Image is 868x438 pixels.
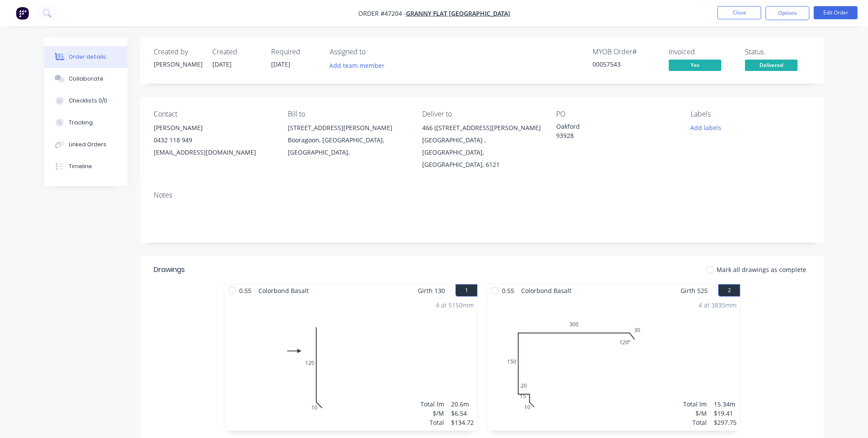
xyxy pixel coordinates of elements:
[154,60,202,69] div: [PERSON_NAME]
[154,110,274,118] div: Contact
[69,75,103,83] div: Collaborate
[69,97,107,105] div: Checklists 0/0
[212,60,232,68] span: [DATE]
[69,119,93,127] div: Tracking
[422,110,542,118] div: Deliver to
[288,110,408,118] div: Bill to
[69,162,92,170] div: Timeline
[16,7,29,20] img: Factory
[593,60,658,69] div: 00057543
[288,122,408,134] div: [STREET_ADDRESS][PERSON_NAME]
[418,284,445,297] span: Girth 130
[745,48,811,56] div: Status
[271,48,319,56] div: Required
[154,122,274,134] div: [PERSON_NAME]
[451,418,474,427] div: $134.72
[288,122,408,159] div: [STREET_ADDRESS][PERSON_NAME]Booragoon, [GEOGRAPHIC_DATA], [GEOGRAPHIC_DATA],
[422,122,542,171] div: 466 ([STREET_ADDRESS][PERSON_NAME][GEOGRAPHIC_DATA] , [GEOGRAPHIC_DATA], [GEOGRAPHIC_DATA], 6121
[745,60,797,73] button: Delivered
[717,6,761,19] button: Close
[422,122,542,134] div: 466 ([STREET_ADDRESS][PERSON_NAME]
[154,146,274,159] div: [EMAIL_ADDRESS][DOMAIN_NAME]
[681,284,708,297] span: Girth 525
[518,284,575,297] span: Colorbond Basalt
[422,134,542,171] div: [GEOGRAPHIC_DATA] , [GEOGRAPHIC_DATA], [GEOGRAPHIC_DATA], 6121
[436,300,474,310] div: 4 at 5150mm
[455,284,477,297] button: 1
[44,112,127,134] button: Tracking
[358,9,406,18] span: Order #47204 -
[669,60,721,71] span: Yes
[44,90,127,112] button: Checklists 0/0
[669,48,734,56] div: Invoiced
[451,409,474,418] div: $6.54
[745,60,797,71] span: Delivered
[699,300,737,310] div: 4 at 3835mm
[330,60,389,71] button: Add team member
[154,122,274,159] div: [PERSON_NAME]0432 118 949[EMAIL_ADDRESS][DOMAIN_NAME]
[593,48,658,56] div: MYOB Order #
[714,399,737,409] div: 15.34m
[154,48,202,56] div: Created by
[406,9,510,18] a: Granny Flat [GEOGRAPHIC_DATA]
[714,418,737,427] div: $297.75
[420,418,444,427] div: Total
[420,399,444,409] div: Total lm
[691,110,811,118] div: Labels
[420,409,444,418] div: $/M
[487,297,740,431] div: 010152015030030120º4 at 3835mmTotal lm$/MTotal15.34m$19.41$297.75
[44,68,127,90] button: Collaborate
[451,399,474,409] div: 20.6m
[330,48,417,56] div: Assigned to
[224,297,477,431] div: 0120104 at 5150mmTotal lm$/MTotal20.6m$6.54$134.72
[288,134,408,159] div: Booragoon, [GEOGRAPHIC_DATA], [GEOGRAPHIC_DATA],
[69,53,106,61] div: Order details
[683,409,707,418] div: $/M
[718,284,740,297] button: 2
[714,409,737,418] div: $19.41
[212,48,261,56] div: Created
[325,60,389,71] button: Add team member
[236,284,255,297] span: 0.55
[154,265,185,275] div: Drawings
[685,122,726,134] button: Add labels
[44,134,127,155] button: Linked Orders
[556,110,676,118] div: PO
[154,134,274,146] div: 0432 118 949
[69,141,106,148] div: Linked Orders
[683,418,707,427] div: Total
[683,399,707,409] div: Total lm
[44,155,127,177] button: Timeline
[154,191,811,199] div: Notes
[556,122,666,140] div: Oakford 93928
[255,284,312,297] span: Colorbond Basalt
[716,265,806,274] span: Mark all drawings as complete
[271,60,290,68] span: [DATE]
[44,46,127,68] button: Order details
[814,6,857,19] button: Edit Order
[766,6,809,20] button: Options
[498,284,518,297] span: 0.55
